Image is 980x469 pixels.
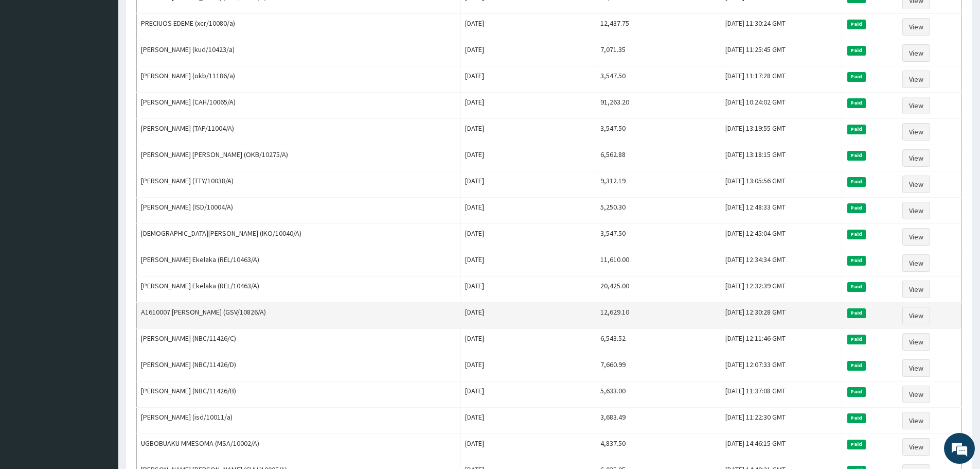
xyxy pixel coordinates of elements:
[721,381,842,408] td: [DATE] 11:37:08 GMT
[721,14,842,40] td: [DATE] 11:30:24 GMT
[19,51,42,77] img: d_794563401_company_1708531726252_794563401
[847,203,866,213] span: Paid
[847,440,866,449] span: Paid
[596,119,721,145] td: 3,547.50
[169,5,193,30] div: Minimize live chat window
[461,198,596,224] td: [DATE]
[461,171,596,198] td: [DATE]
[137,224,461,250] td: [DEMOGRAPHIC_DATA][PERSON_NAME] (IKO/10040/A)
[596,355,721,381] td: 7,660.99
[137,408,461,434] td: [PERSON_NAME] (isd/10011/a)
[461,434,596,460] td: [DATE]
[721,93,842,119] td: [DATE] 10:24:02 GMT
[596,224,721,250] td: 3,547.50
[596,381,721,408] td: 5,633.00
[721,250,842,276] td: [DATE] 12:34:34 GMT
[902,71,930,88] a: View
[137,381,461,408] td: [PERSON_NAME] (NBC/11426/B)
[902,97,930,114] a: View
[461,381,596,408] td: [DATE]
[902,386,930,403] a: View
[902,333,930,351] a: View
[847,308,866,318] span: Paid
[847,230,866,239] span: Paid
[137,303,461,329] td: A1610007 [PERSON_NAME] (GSV/10826/A)
[721,224,842,250] td: [DATE] 12:45:04 GMT
[847,387,866,396] span: Paid
[902,123,930,141] a: View
[721,329,842,355] td: [DATE] 12:11:46 GMT
[847,151,866,160] span: Paid
[596,66,721,93] td: 3,547.50
[137,198,461,224] td: [PERSON_NAME] (ISD/10004/A)
[596,198,721,224] td: 5,250.30
[137,145,461,171] td: [PERSON_NAME] [PERSON_NAME] (OKB/10275/A)
[461,66,596,93] td: [DATE]
[721,355,842,381] td: [DATE] 12:07:33 GMT
[137,119,461,145] td: [PERSON_NAME] (TAP/11004/A)
[721,303,842,329] td: [DATE] 12:30:28 GMT
[137,66,461,93] td: [PERSON_NAME] (okb/11186/a)
[461,408,596,434] td: [DATE]
[60,130,142,234] span: We're online!
[902,176,930,193] a: View
[847,46,866,55] span: Paid
[461,145,596,171] td: [DATE]
[902,412,930,429] a: View
[137,434,461,460] td: UGBOBUAKU MMESOMA (MSA/10002/A)
[5,281,196,317] textarea: Type your message and hit 'Enter'
[596,250,721,276] td: 11,610.00
[596,329,721,355] td: 6,543.52
[137,250,461,276] td: [PERSON_NAME] Ekelaka (REL/10463/A)
[847,256,866,265] span: Paid
[902,228,930,246] a: View
[902,307,930,324] a: View
[461,250,596,276] td: [DATE]
[137,355,461,381] td: [PERSON_NAME] (NBC/11426/D)
[721,119,842,145] td: [DATE] 13:19:55 GMT
[596,276,721,303] td: 20,425.00
[461,40,596,66] td: [DATE]
[902,281,930,298] a: View
[596,145,721,171] td: 6,562.88
[847,177,866,186] span: Paid
[596,171,721,198] td: 9,312.19
[461,224,596,250] td: [DATE]
[902,359,930,377] a: View
[596,303,721,329] td: 12,629.10
[461,276,596,303] td: [DATE]
[137,14,461,40] td: PRECIUOS EDEME (xcr/10080/a)
[847,98,866,108] span: Paid
[137,40,461,66] td: [PERSON_NAME] (kud/10423/a)
[847,335,866,344] span: Paid
[902,254,930,272] a: View
[721,276,842,303] td: [DATE] 12:32:39 GMT
[461,119,596,145] td: [DATE]
[721,408,842,434] td: [DATE] 11:22:30 GMT
[596,93,721,119] td: 91,263.20
[721,66,842,93] td: [DATE] 11:17:28 GMT
[596,40,721,66] td: 7,071.35
[902,438,930,456] a: View
[461,93,596,119] td: [DATE]
[847,282,866,291] span: Paid
[721,145,842,171] td: [DATE] 13:18:15 GMT
[596,408,721,434] td: 3,683.49
[137,171,461,198] td: [PERSON_NAME] (TTY/10038/A)
[54,58,173,71] div: Chat with us now
[902,202,930,219] a: View
[721,434,842,460] td: [DATE] 14:46:15 GMT
[137,329,461,355] td: [PERSON_NAME] (NBC/11426/C)
[137,93,461,119] td: [PERSON_NAME] (CAH/10065/A)
[596,14,721,40] td: 12,437.75
[902,18,930,36] a: View
[847,72,866,81] span: Paid
[721,40,842,66] td: [DATE] 11:25:45 GMT
[847,125,866,134] span: Paid
[721,198,842,224] td: [DATE] 12:48:33 GMT
[847,413,866,423] span: Paid
[137,276,461,303] td: [PERSON_NAME] Ekelaka (REL/10463/A)
[721,171,842,198] td: [DATE] 13:05:56 GMT
[461,303,596,329] td: [DATE]
[902,149,930,167] a: View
